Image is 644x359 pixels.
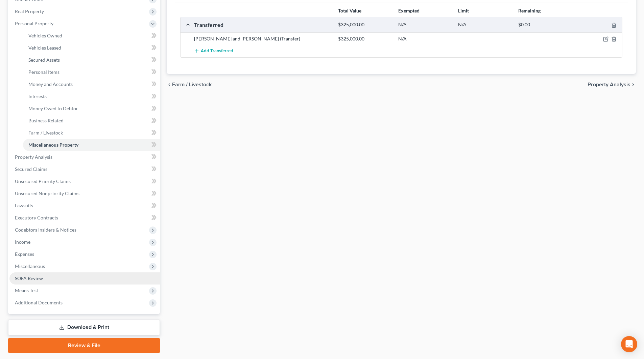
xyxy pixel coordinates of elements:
[23,78,160,90] a: Money and Accounts
[395,22,455,28] div: N/A
[9,151,160,163] a: Property Analysis
[9,272,160,285] a: SOFA Review
[15,166,47,172] span: Secured Claims
[28,93,47,99] span: Interests
[201,49,233,54] span: Add Transferred
[15,215,58,220] span: Executory Contracts
[15,263,45,269] span: Miscellaneous
[23,90,160,102] a: Interests
[9,200,160,212] a: Lawsuits
[172,82,212,87] span: Farm / Livestock
[15,300,63,305] span: Additional Documents
[23,30,160,42] a: Vehicles Owned
[28,57,60,63] span: Secured Assets
[23,42,160,54] a: Vehicles Leased
[28,69,59,75] span: Personal Items
[515,22,575,28] div: $0.00
[28,130,63,136] span: Farm / Livestock
[15,178,71,184] span: Unsecured Priority Claims
[338,8,361,13] strong: Total Value
[9,187,160,200] a: Unsecured Nonpriority Claims
[23,115,160,127] a: Business Related
[15,203,33,208] span: Lawsuits
[28,118,64,123] span: Business Related
[28,106,78,111] span: Money Owed to Debtor
[191,35,335,42] div: [PERSON_NAME] and [PERSON_NAME] (Transfer)
[15,239,30,245] span: Income
[395,35,455,42] div: N/A
[191,21,335,28] div: Transferred
[335,22,395,28] div: $325,000.00
[8,338,160,353] a: Review & File
[167,82,212,87] button: chevron_left Farm / Livestock
[15,8,44,14] span: Real Property
[621,336,637,352] div: Open Intercom Messenger
[23,127,160,139] a: Farm / Livestock
[194,45,233,57] button: Add Transferred
[458,8,469,13] strong: Limit
[8,320,160,335] a: Download & Print
[630,82,636,87] i: chevron_right
[15,288,38,293] span: Means Test
[28,33,62,38] span: Vehicles Owned
[15,190,79,196] span: Unsecured Nonpriority Claims
[335,35,395,42] div: $325,000.00
[398,8,420,13] strong: Exempted
[167,82,172,87] i: chevron_left
[15,227,76,233] span: Codebtors Insiders & Notices
[15,21,53,26] span: Personal Property
[23,54,160,66] a: Secured Assets
[518,8,541,13] strong: Remaining
[28,45,61,51] span: Vehicles Leased
[588,82,636,87] button: Property Analysis chevron_right
[28,81,73,87] span: Money and Accounts
[23,102,160,115] a: Money Owed to Debtor
[23,66,160,78] a: Personal Items
[23,139,160,151] a: Miscellaneous Property
[9,175,160,187] a: Unsecured Priority Claims
[588,82,630,87] span: Property Analysis
[9,163,160,175] a: Secured Claims
[455,22,515,28] div: N/A
[28,142,78,148] span: Miscellaneous Property
[15,154,52,160] span: Property Analysis
[15,275,43,281] span: SOFA Review
[9,212,160,224] a: Executory Contracts
[15,251,34,257] span: Expenses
